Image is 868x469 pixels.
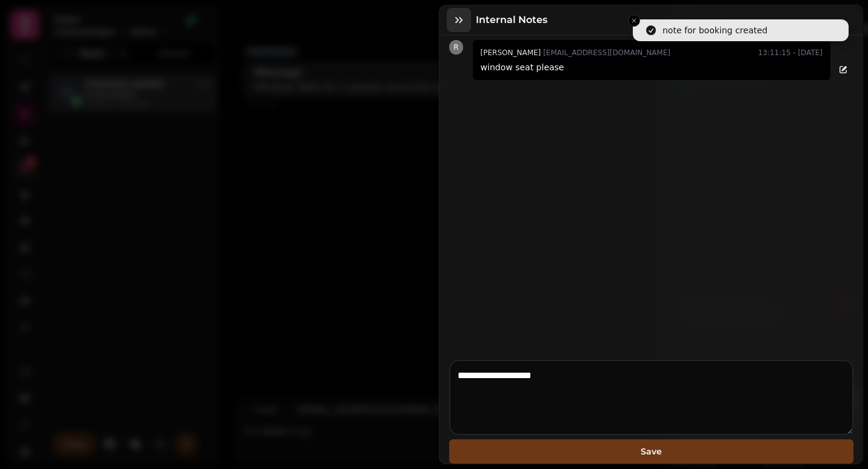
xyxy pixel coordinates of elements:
[481,60,823,75] p: window seat please
[481,45,670,60] div: [EMAIL_ADDRESS][DOMAIN_NAME]
[449,439,853,464] button: Save
[453,44,458,51] span: R
[459,447,844,456] span: Save
[758,45,823,60] time: 13:11:15 - [DATE]
[481,48,541,57] span: [PERSON_NAME]
[476,13,552,27] h3: Internal Notes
